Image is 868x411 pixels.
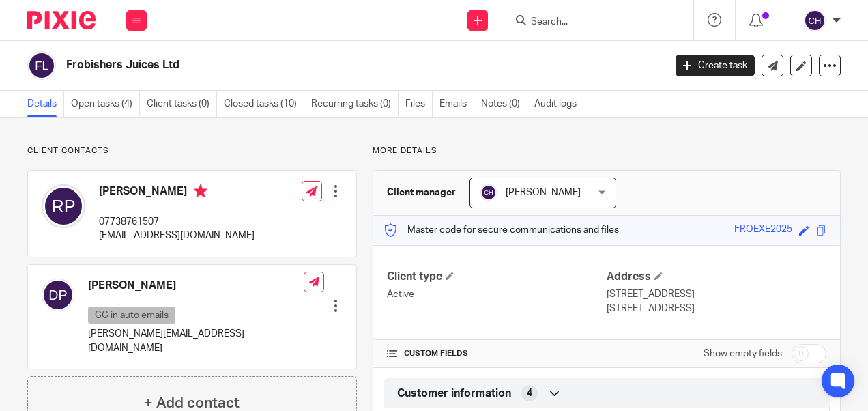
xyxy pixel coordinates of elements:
[42,279,74,311] img: svg%3E
[88,307,175,324] p: CC in auto emails
[387,270,607,284] h4: Client type
[676,55,755,76] a: Create task
[99,229,255,242] p: [EMAIL_ADDRESS][DOMAIN_NAME]
[99,215,255,229] p: 07738761507
[27,11,96,29] img: Pixie
[88,327,304,355] p: [PERSON_NAME][EMAIL_ADDRESS][DOMAIN_NAME]
[439,91,474,117] a: Emails
[66,58,537,72] h2: Frobishers Juices Ltd
[27,145,357,156] p: Client contacts
[530,16,652,29] input: Search
[71,91,140,117] a: Open tasks (4)
[607,270,826,284] h4: Address
[481,91,527,117] a: Notes (0)
[311,91,399,117] a: Recurring tasks (0)
[480,184,497,201] img: svg%3E
[194,184,207,198] i: Primary
[27,51,56,80] img: svg%3E
[42,184,85,228] img: svg%3E
[607,287,826,301] p: [STREET_ADDRESS]
[704,347,782,360] label: Show empty fields
[397,386,511,401] span: Customer information
[506,188,581,197] span: [PERSON_NAME]
[27,91,64,117] a: Details
[387,348,607,359] h4: CUSTOM FIELDS
[734,223,792,238] div: FROEXE2025
[405,91,433,117] a: Files
[804,10,826,31] img: svg%3E
[387,186,456,199] h3: Client manager
[373,145,841,156] p: More details
[534,91,583,117] a: Audit logs
[224,91,304,117] a: Closed tasks (10)
[387,287,607,301] p: Active
[527,386,532,400] span: 4
[99,184,255,201] h4: [PERSON_NAME]
[88,279,304,293] h4: [PERSON_NAME]
[147,91,217,117] a: Client tasks (0)
[384,223,619,237] p: Master code for secure communications and files
[607,302,826,315] p: [STREET_ADDRESS]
